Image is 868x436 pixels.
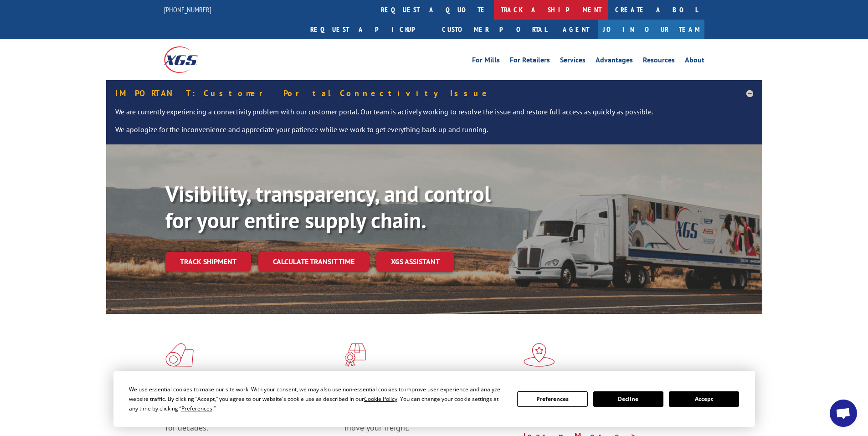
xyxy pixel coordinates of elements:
[181,405,212,412] span: Preferences
[685,56,704,67] a: About
[115,124,753,135] p: We apologize for the inconvenience and appreciate your patience while we work to get everything b...
[554,20,598,39] a: Agent
[435,20,554,39] a: Customer Portal
[113,371,755,427] div: Cookie Consent Prompt
[598,20,704,39] a: Join Our Team
[344,343,366,367] img: xgs-icon-focused-on-flooring-red
[524,343,555,367] img: xgs-icon-flagship-distribution-model-red
[165,400,337,433] span: As an industry carrier of choice, XGS has brought innovation and dedication to flooring logistics...
[303,20,435,39] a: Request a pickup
[472,56,500,67] a: For Mills
[165,180,491,234] b: Visibility, transparency, and control for your entire supply chain.
[596,56,633,67] a: Advantages
[517,391,587,407] button: Preferences
[115,89,753,97] h5: IMPORTANT: Customer Portal Connectivity Issue
[165,343,194,367] img: xgs-icon-total-supply-chain-intelligence-red
[129,385,506,413] div: We use essential cookies to make our site work. With your consent, we may also use non-essential ...
[164,5,211,14] a: [PHONE_NUMBER]
[560,56,586,67] a: Services
[364,395,397,403] span: Cookie Policy
[165,252,251,271] a: Track shipment
[830,400,857,427] div: Open chat
[510,56,550,67] a: For Retailers
[643,56,675,67] a: Resources
[115,107,753,125] p: We are currently experiencing a connectivity problem with our customer portal. Our team is active...
[376,252,454,272] a: XGS ASSISTANT
[593,391,663,407] button: Decline
[669,391,739,407] button: Accept
[258,252,369,272] a: Calculate transit time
